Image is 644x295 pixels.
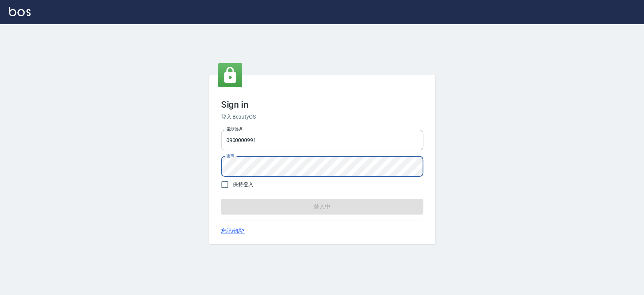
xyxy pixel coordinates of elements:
a: 忘記密碼? [221,227,245,235]
h6: 登入 BeautyOS [221,113,423,121]
h3: Sign in [221,99,423,110]
label: 密碼 [226,153,234,159]
span: 保持登入 [233,181,254,188]
img: Logo [9,7,31,16]
label: 電話號碼 [226,127,242,132]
